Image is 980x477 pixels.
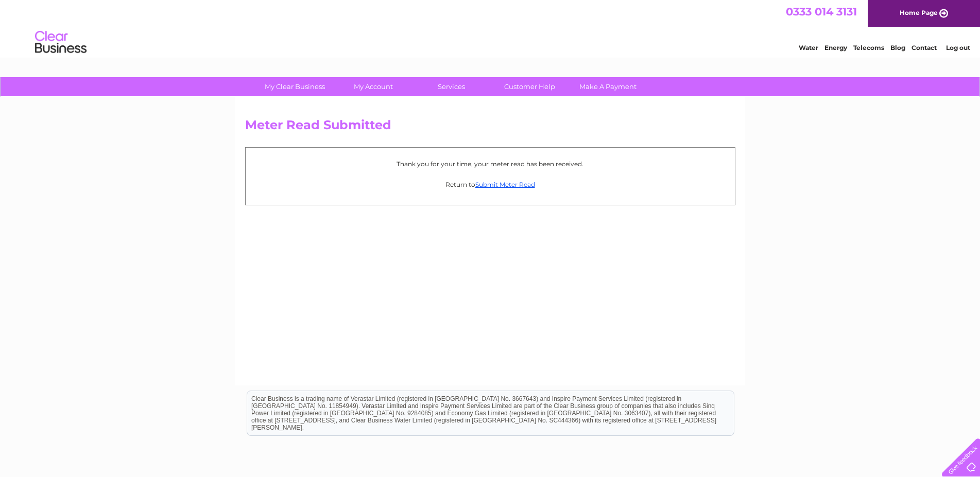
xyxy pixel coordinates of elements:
[912,44,937,51] a: Contact
[331,77,416,96] a: My Account
[475,181,535,188] a: Submit Meter Read
[252,77,337,96] a: My Clear Business
[245,118,735,137] h2: Meter Read Submitted
[251,159,730,169] p: Thank you for your time, your meter read has been received.
[824,44,847,51] a: Energy
[487,77,572,96] a: Customer Help
[251,180,730,189] p: Return to
[890,44,905,51] a: Blog
[799,44,818,51] a: Water
[565,77,650,96] a: Make A Payment
[35,27,87,58] img: logo.png
[786,5,857,18] a: 0333 014 3131
[247,6,734,50] div: Clear Business is a trading name of Verastar Limited (registered in [GEOGRAPHIC_DATA] No. 3667643...
[853,44,884,51] a: Telecoms
[946,44,970,51] a: Log out
[409,77,494,96] a: Services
